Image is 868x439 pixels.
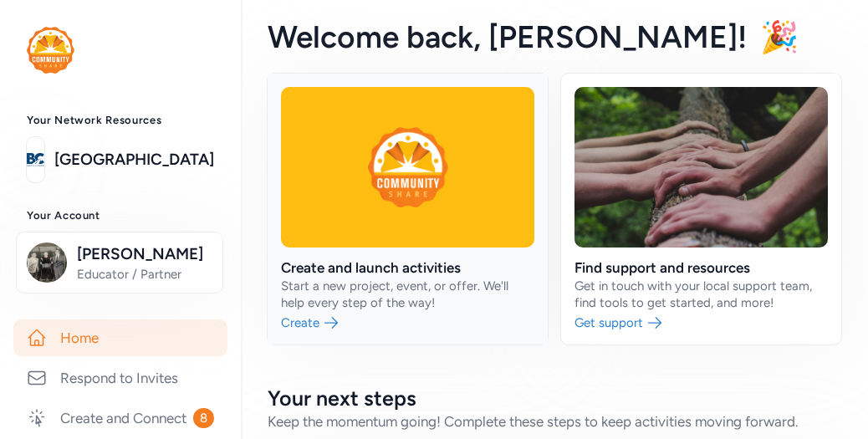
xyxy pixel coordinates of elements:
[13,319,227,356] a: Home
[27,114,214,127] h3: Your Network Resources
[268,411,841,431] div: Keep the momentum going! Complete these steps to keep activities moving forward.
[193,408,214,428] span: 8
[268,18,747,55] span: Welcome back , [PERSON_NAME]!
[27,209,214,222] h3: Your Account
[13,360,227,396] a: Respond to Invites
[77,266,212,283] span: Educator / Partner
[268,385,841,411] h2: Your next steps
[16,232,223,294] button: [PERSON_NAME]Educator / Partner
[27,27,74,74] img: logo
[54,148,214,171] a: [GEOGRAPHIC_DATA]
[760,18,799,55] span: 🎉
[13,400,227,436] a: Create and Connect8
[77,242,212,266] span: [PERSON_NAME]
[27,141,44,178] img: logo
